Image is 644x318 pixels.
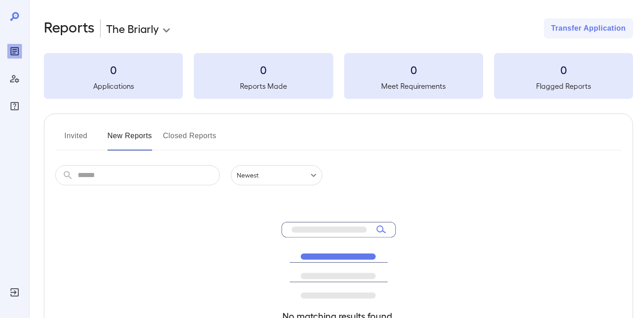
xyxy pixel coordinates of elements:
button: Transfer Application [544,18,633,38]
h5: Meet Requirements [344,81,483,92]
button: Closed Reports [163,129,217,151]
h5: Flagged Reports [494,81,633,92]
div: FAQ [7,99,22,113]
div: Log Out [7,285,22,300]
div: Reports [7,44,22,59]
h3: 0 [494,62,633,77]
h5: Reports Made [194,81,333,92]
h2: Reports [44,18,95,38]
summary: 0Applications0Reports Made0Meet Requirements0Flagged Reports [44,53,633,99]
button: Invited [55,129,96,151]
h3: 0 [194,62,333,77]
h5: Applications [44,81,183,92]
h3: 0 [44,62,183,77]
p: The Briarly [106,21,159,36]
div: Newest [231,165,322,185]
button: New Reports [107,129,152,151]
div: Manage Users [7,71,22,86]
h3: 0 [344,62,483,77]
